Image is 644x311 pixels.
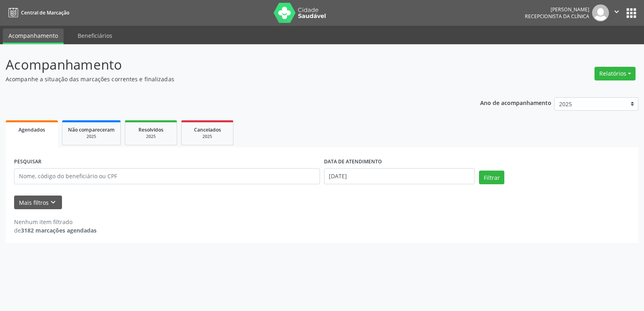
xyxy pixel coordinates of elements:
strong: 3182 marcações agendadas [21,227,97,234]
button: Filtrar [479,171,504,184]
a: Beneficiários [72,29,118,43]
div: 2025 [68,134,115,140]
span: Agendados [19,126,45,133]
span: Resolvidos [138,126,163,133]
div: 2025 [131,134,171,140]
p: Acompanhe a situação das marcações correntes e finalizadas [6,75,448,83]
p: Ano de acompanhamento [480,97,551,107]
i:  [612,7,621,16]
div: de [14,226,97,235]
button: Relatórios [594,67,636,80]
span: Recepcionista da clínica [525,13,589,20]
input: Selecione um intervalo [324,168,475,184]
div: [PERSON_NAME] [525,6,589,13]
div: Nenhum item filtrado [14,218,97,226]
i: keyboard_arrow_down [49,198,58,207]
a: Central de Marcação [6,6,69,19]
span: Cancelados [194,126,221,133]
p: Acompanhamento [6,55,448,75]
button: apps [624,6,638,20]
input: Nome, código do beneficiário ou CPF [14,168,320,184]
span: Não compareceram [68,126,115,133]
div: 2025 [187,134,227,140]
label: PESQUISAR [14,156,41,168]
a: Acompanhamento [3,29,64,44]
img: img [592,4,609,21]
label: DATA DE ATENDIMENTO [324,156,382,168]
button:  [609,4,624,21]
button: Mais filtroskeyboard_arrow_down [14,196,62,210]
span: Central de Marcação [21,9,69,16]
